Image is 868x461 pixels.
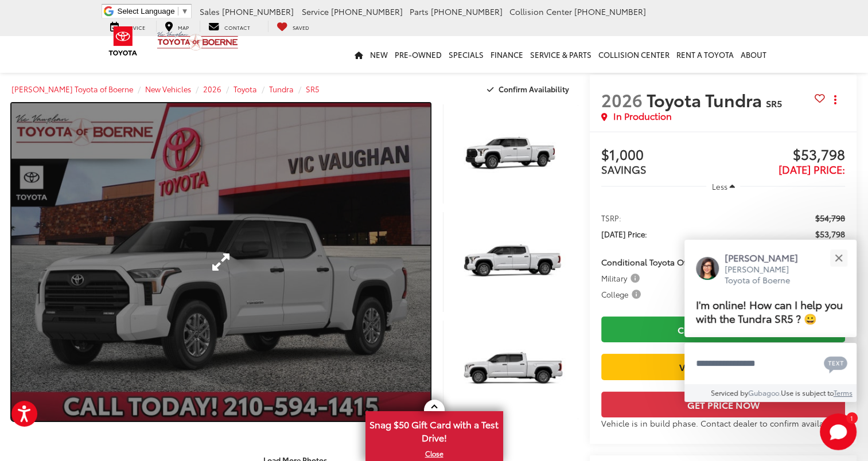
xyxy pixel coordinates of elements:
[834,95,836,104] span: dropdown dots
[826,245,851,270] button: Close
[302,6,329,17] span: Service
[820,413,857,450] button: Toggle Chat Window
[711,388,748,397] span: Serviced by
[706,176,741,197] button: Less
[443,103,578,205] a: Expand Photo 1
[367,36,391,73] a: New
[509,6,572,17] span: Collision Center
[725,251,809,264] p: [PERSON_NAME]
[601,272,642,284] span: Military
[834,388,853,397] a: Terms
[673,36,737,73] a: Rent a Toyota
[824,355,847,373] svg: Text
[766,96,782,110] span: SR5
[11,84,133,94] a: [PERSON_NAME] Toyota of Boerne
[445,36,487,73] a: Specials
[527,36,595,73] a: Service & Parts: Opens in a new tab
[367,412,502,447] span: Snag $50 Gift Card with a Test Drive!
[820,350,851,376] button: Chat with SMS
[574,6,646,17] span: [PHONE_NUMBER]
[222,6,294,17] span: [PHONE_NUMBER]
[779,162,845,177] span: [DATE] Price:
[306,84,320,94] a: SR5
[601,256,700,268] span: Conditional Toyota Offers
[737,36,770,73] a: About
[431,6,503,17] span: [PHONE_NUMBER]
[200,21,259,32] a: Contact
[601,87,643,112] span: 2026
[331,6,403,17] span: [PHONE_NUMBER]
[815,212,845,224] span: $54,798
[712,181,727,192] span: Less
[684,240,857,402] div: Close[PERSON_NAME][PERSON_NAME] Toyota of BoerneI'm online! How can I help you with the Tundra SR...
[601,212,621,224] span: TSRP:
[102,21,154,32] a: Service
[269,84,294,94] a: Tundra
[601,288,645,300] button: College
[601,147,723,164] span: $1,000
[118,7,175,15] span: Select Language
[102,22,145,60] img: Toyota
[391,36,445,73] a: Pre-Owned
[723,147,845,164] span: $53,798
[684,343,857,384] textarea: Type your message
[181,7,189,15] span: ▼
[293,24,309,31] span: Saved
[145,84,191,94] a: New Vehicles
[601,317,845,342] a: Check Availability
[601,288,643,300] span: College
[499,84,569,94] span: Confirm Availability
[481,79,579,99] button: Confirm Availability
[725,264,809,286] p: [PERSON_NAME] Toyota of Boerne
[601,354,845,380] a: Value Your Trade
[268,21,318,32] a: My Saved Vehicles
[825,89,845,110] button: Actions
[487,36,527,73] a: Finance
[601,228,647,240] span: [DATE] Price:
[647,87,766,112] span: Toyota Tundra
[200,6,220,17] span: Sales
[441,318,579,422] img: 2026 Toyota Tundra SR5
[748,388,781,397] a: Gubagoo.
[443,319,578,421] a: Expand Photo 3
[118,7,189,15] a: Select Language​
[613,110,672,123] span: In Production
[601,162,647,177] span: SAVINGS
[178,7,178,15] span: ​
[441,102,579,206] img: 2026 Toyota Tundra SR5
[781,388,834,397] span: Use is subject to
[850,415,853,420] span: 1
[233,84,257,94] a: Toyota
[203,84,221,94] a: 2026
[820,413,857,450] svg: Start Chat
[441,210,579,314] img: 2026 Toyota Tundra SR5
[157,31,239,51] img: Vic Vaughan Toyota of Boerne
[815,228,845,240] span: $53,798
[601,392,845,417] button: Get Price Now
[601,272,644,284] button: Military
[601,417,845,429] div: Vehicle is in build phase. Contact dealer to confirm availability.
[410,6,429,17] span: Parts
[443,211,578,312] a: Expand Photo 2
[156,21,197,32] a: Map
[351,36,367,73] a: Home
[696,296,843,326] span: I'm online! How can I help you with the Tundra SR5 ? 😀
[11,103,430,421] a: Expand Photo 0
[595,36,673,73] a: Collision Center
